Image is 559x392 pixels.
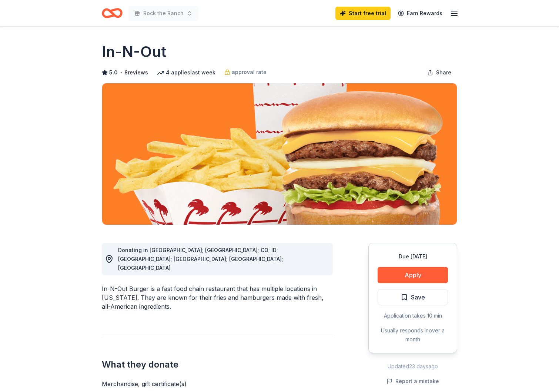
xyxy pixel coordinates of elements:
div: Merchandise, gift certificate(s) [102,379,333,388]
div: Due [DATE] [378,252,448,261]
h2: What they donate [102,359,333,371]
div: 4 applies last week [157,68,215,77]
span: Share [436,68,451,77]
span: Rock the Ranch [143,9,184,18]
button: Rock the Ranch [128,6,198,21]
button: Report a mistake [386,377,439,386]
button: Save [378,289,448,305]
button: Share [421,65,457,80]
a: Start free trial [335,7,391,20]
a: Home [102,4,123,22]
a: approval rate [224,68,267,77]
div: Application takes 10 min [378,311,448,320]
span: • [120,70,123,76]
button: Apply [378,267,448,283]
div: In-N-Out Burger is a fast food chain restaurant that has multiple locations in [US_STATE]. They a... [102,284,333,311]
button: 8reviews [124,68,148,77]
div: Usually responds in over a month [378,326,448,344]
img: Image for In-N-Out [102,83,457,225]
span: approval rate [232,68,267,77]
h1: In-N-Out [102,41,167,62]
span: 5.0 [109,68,118,77]
a: Earn Rewards [394,7,447,20]
span: Donating in [GEOGRAPHIC_DATA]; [GEOGRAPHIC_DATA]; CO; ID; [GEOGRAPHIC_DATA]; [GEOGRAPHIC_DATA]; [... [118,247,283,271]
span: Save [411,292,425,302]
div: Updated 23 days ago [368,362,457,371]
